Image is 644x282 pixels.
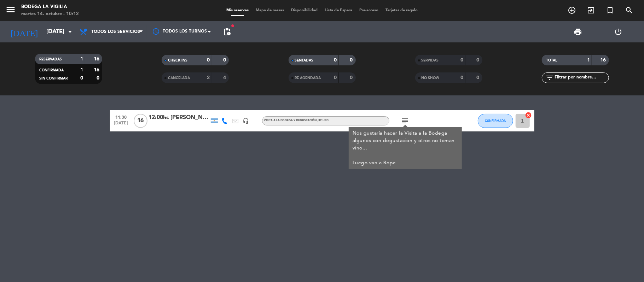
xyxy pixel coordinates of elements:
span: CONFIRMADA [39,69,64,72]
span: 11:30 [112,113,130,121]
span: , 32 USD [317,119,329,122]
strong: 4 [223,75,227,80]
strong: 0 [350,58,354,63]
div: LOG OUT [598,21,639,42]
span: Mis reservas [223,8,252,12]
i: subject [401,117,410,125]
strong: 16 [94,57,101,61]
span: pending_actions [223,28,231,36]
i: add_circle_outline [568,6,576,14]
i: exit_to_app [587,6,595,14]
i: [DATE] [5,24,43,40]
i: arrow_drop_down [66,28,74,36]
strong: 0 [207,58,210,63]
strong: 1 [80,57,83,61]
strong: 0 [334,75,337,80]
strong: 0 [97,76,101,81]
input: Filtrar por nombre... [554,74,609,82]
span: TOTAL [546,59,557,62]
span: SERVIDAS [422,59,439,62]
button: CONFIRMADA [478,114,513,128]
span: Disponibilidad [288,8,321,12]
strong: 1 [80,67,83,72]
span: Lista de Espera [321,8,356,12]
strong: 0 [476,58,481,63]
i: headset_mic [243,118,249,124]
span: CHECK INS [168,59,187,62]
strong: 1 [587,58,590,63]
span: fiber_manual_record [231,24,235,28]
span: Tarjetas de regalo [382,8,421,12]
i: filter_list [545,74,554,82]
div: Nos gustaría hacer la Visita a la Bodega algunos con degustacion y otros no toman vino... Luego v... [352,130,458,167]
span: RE AGENDADA [295,76,321,80]
span: 16 [134,114,147,128]
strong: 16 [94,67,101,72]
span: SIN CONFIRMAR [39,77,68,80]
strong: 0 [460,58,463,63]
i: cancel [525,112,532,119]
strong: 2 [207,75,210,80]
i: turned_in_not [606,6,614,14]
span: print [574,28,582,36]
strong: 0 [334,58,337,63]
span: VISITA A LA BODEGA Y DEGUSTACIÓN [264,119,329,122]
button: menu [5,4,16,17]
span: Pre-acceso [356,8,382,12]
span: CONFIRMADA [485,119,506,123]
span: [DATE] [112,121,130,129]
span: Todos los servicios [91,29,140,34]
span: RESERVADAS [39,58,62,61]
strong: 0 [350,75,354,80]
span: CANCELADA [168,76,190,80]
strong: 0 [460,75,463,80]
i: menu [5,4,16,15]
strong: 0 [223,58,227,63]
i: power_settings_new [614,28,623,36]
strong: 16 [600,58,607,63]
div: Bodega La Vigilia [21,4,79,11]
span: Mapa de mesas [252,8,288,12]
strong: 0 [476,75,481,80]
i: search [625,6,633,14]
div: 12:00hs [PERSON_NAME] [149,113,209,122]
span: SENTADAS [295,59,314,62]
div: martes 14. octubre - 10:12 [21,11,79,18]
strong: 0 [80,76,83,81]
span: NO SHOW [422,76,440,80]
